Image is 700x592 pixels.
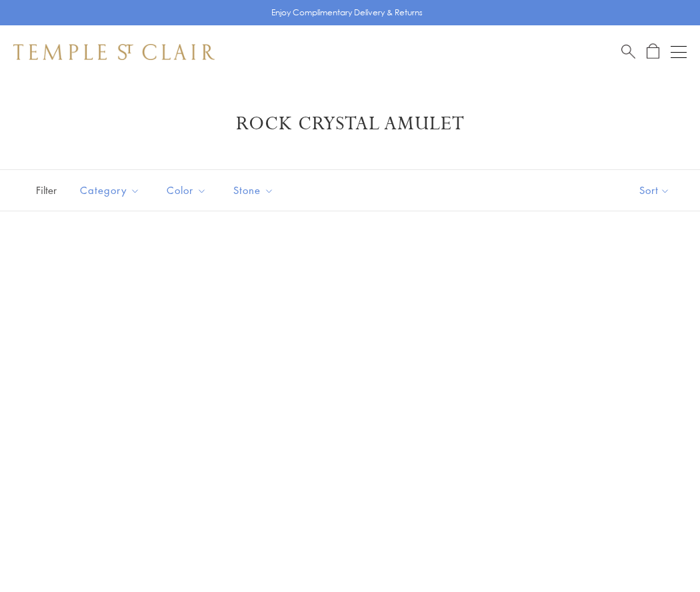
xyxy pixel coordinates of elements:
[157,175,217,205] button: Color
[609,170,700,211] button: Show sort by
[223,175,284,205] button: Stone
[621,43,635,60] a: Search
[227,182,284,199] span: Stone
[671,44,687,60] button: Open navigation
[160,182,217,199] span: Color
[73,182,150,199] span: Category
[33,112,667,136] h1: Rock Crystal Amulet
[647,43,659,60] a: Open Shopping Bag
[271,6,423,19] p: Enjoy Complimentary Delivery & Returns
[13,44,215,60] img: Temple St. Clair
[70,175,150,205] button: Category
